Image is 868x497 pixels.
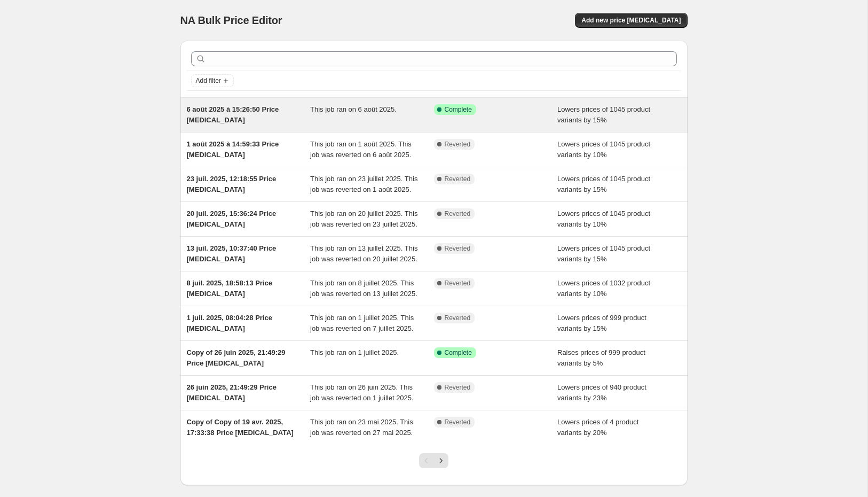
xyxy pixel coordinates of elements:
[310,348,399,356] span: This job ran on 1 juillet 2025.
[445,383,471,392] span: Reverted
[310,279,417,298] span: This job ran on 8 juillet 2025. This job was reverted on 13 juillet 2025.
[310,140,412,159] span: This job ran on 1 août 2025. This job was reverted on 6 août 2025.
[310,105,397,113] span: This job ran on 6 août 2025.
[581,16,681,25] span: Add new price [MEDICAL_DATA]
[196,76,221,85] span: Add filter
[557,383,646,402] span: Lowers prices of 940 product variants by 23%
[445,105,472,114] span: Complete
[191,74,234,87] button: Add filter
[557,140,650,159] span: Lowers prices of 1045 product variants by 10%
[557,209,650,228] span: Lowers prices of 1045 product variants by 10%
[445,209,471,218] span: Reverted
[575,13,687,28] button: Add new price [MEDICAL_DATA]
[445,418,471,426] span: Reverted
[310,209,417,228] span: This job ran on 20 juillet 2025. This job was reverted on 23 juillet 2025.
[557,348,645,367] span: Raises prices of 999 product variants by 5%
[445,175,471,183] span: Reverted
[557,244,650,263] span: Lowers prices of 1045 product variants by 15%
[310,383,414,402] span: This job ran on 26 juin 2025. This job was reverted on 1 juillet 2025.
[310,314,414,332] span: This job ran on 1 juillet 2025. This job was reverted on 7 juillet 2025.
[557,175,650,193] span: Lowers prices of 1045 product variants by 15%
[187,348,286,367] span: Copy of 26 juin 2025, 21:49:29 Price [MEDICAL_DATA]
[310,175,417,193] span: This job ran on 23 juillet 2025. This job was reverted on 1 août 2025.
[557,279,650,298] span: Lowers prices of 1032 product variants by 10%
[557,418,638,437] span: Lowers prices of 4 product variants by 20%
[187,140,279,159] span: 1 août 2025 à 14:59:33 Price [MEDICAL_DATA]
[187,244,277,263] span: 13 juil. 2025, 10:37:40 Price [MEDICAL_DATA]
[187,279,272,298] span: 8 juil. 2025, 18:58:13 Price [MEDICAL_DATA]
[310,418,413,437] span: This job ran on 23 mai 2025. This job was reverted on 27 mai 2025.
[187,105,279,124] span: 6 août 2025 à 15:26:50 Price [MEDICAL_DATA]
[557,105,650,124] span: Lowers prices of 1045 product variants by 15%
[419,453,448,468] nav: Pagination
[445,279,471,288] span: Reverted
[187,175,277,193] span: 23 juil. 2025, 12:18:55 Price [MEDICAL_DATA]
[187,418,294,437] span: Copy of Copy of 19 avr. 2025, 17:33:38 Price [MEDICAL_DATA]
[433,453,448,468] button: Next
[445,314,471,322] span: Reverted
[557,314,646,332] span: Lowers prices of 999 product variants by 15%
[310,244,417,263] span: This job ran on 13 juillet 2025. This job was reverted on 20 juillet 2025.
[445,244,471,253] span: Reverted
[187,314,272,332] span: 1 juil. 2025, 08:04:28 Price [MEDICAL_DATA]
[445,348,472,357] span: Complete
[445,140,471,149] span: Reverted
[180,14,282,26] span: NA Bulk Price Editor
[187,383,277,402] span: 26 juin 2025, 21:49:29 Price [MEDICAL_DATA]
[187,209,277,228] span: 20 juil. 2025, 15:36:24 Price [MEDICAL_DATA]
